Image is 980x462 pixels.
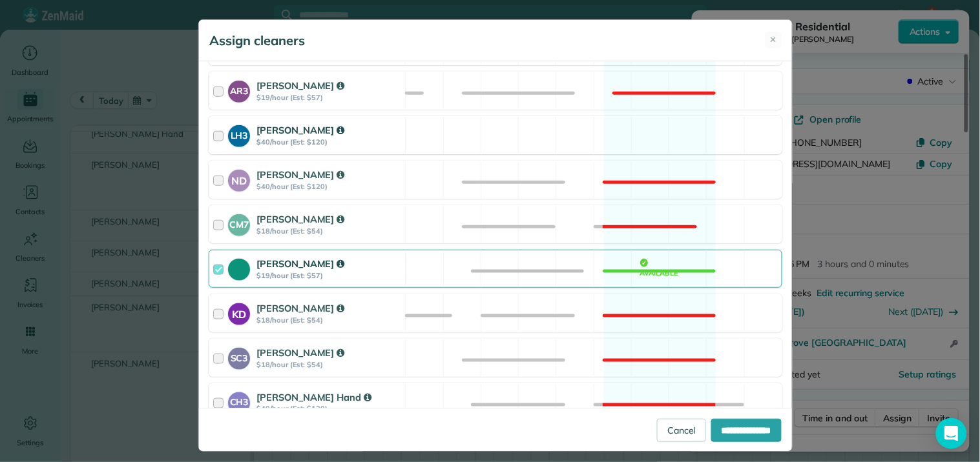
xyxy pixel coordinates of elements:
[228,392,250,410] strong: CH3
[256,168,344,181] strong: [PERSON_NAME]
[228,303,250,322] strong: KD
[256,213,344,225] strong: [PERSON_NAME]
[228,348,250,365] strong: SC3
[256,271,401,280] strong: $19/hour (Est: $57)
[256,226,401,236] strong: $18/hour (Est: $54)
[256,124,344,136] strong: [PERSON_NAME]
[657,419,706,442] a: Cancel
[936,418,967,449] div: Open Intercom Messenger
[228,81,250,98] strong: AR3
[256,316,401,325] strong: $18/hour (Est: $54)
[256,137,401,146] strong: $40/hour (Est: $120)
[228,214,250,232] strong: CM7
[256,346,344,359] strong: [PERSON_NAME]
[256,182,401,191] strong: $40/hour (Est: $120)
[228,170,250,188] strong: ND
[256,79,344,92] strong: [PERSON_NAME]
[256,257,344,270] strong: [PERSON_NAME]
[209,32,305,50] h5: Assign cleaners
[770,34,777,46] span: ✕
[256,93,401,102] strong: $19/hour (Est: $57)
[228,125,250,143] strong: LH3
[256,360,401,369] strong: $18/hour (Est: $54)
[256,302,344,314] strong: [PERSON_NAME]
[256,405,401,414] strong: $40/hour (Est: $120)
[256,391,371,403] strong: [PERSON_NAME] Hand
